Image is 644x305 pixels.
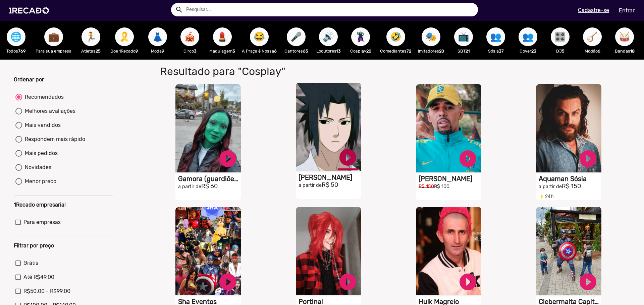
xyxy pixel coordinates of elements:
[539,183,601,190] h2: R$ 150
[614,5,639,16] a: Entrar
[612,48,637,54] p: Bandas
[366,49,371,54] b: 20
[184,27,196,46] span: 🎪
[418,48,444,54] p: Imitadores
[178,184,201,189] small: a partir de
[7,27,25,46] button: 🌐
[96,49,101,54] b: 25
[536,84,601,172] video: S1RECADO vídeos dedicados para fãs e empresas
[22,107,75,115] div: Melhores avaliações
[250,27,269,46] button: 😂
[299,173,361,181] h1: [PERSON_NAME]
[48,27,59,46] span: 💼
[110,48,138,54] p: Doe 1Recado
[598,49,600,54] b: 6
[213,27,232,46] button: 💄
[416,84,481,172] video: S1RECADO vídeos dedicados para fãs e empresas
[539,193,545,200] small: bolt
[209,48,235,54] p: Maquiagem
[407,49,411,54] b: 72
[217,27,228,46] span: 💄
[466,49,470,54] b: 21
[173,3,184,15] button: Example home icon
[119,27,130,46] span: 🎗️
[323,27,334,46] span: 🔊
[348,48,373,54] p: Cosplay
[419,175,481,183] h1: [PERSON_NAME]
[14,202,66,208] b: 1Recado empresarial
[390,27,401,46] span: 🤣
[351,27,370,46] button: 🦹🏼‍♀️
[434,184,449,189] small: R$ 100
[145,48,170,54] p: Moda
[218,149,238,169] a: play_circle_filled
[180,27,199,46] button: 🎪
[22,163,51,171] div: Novidades
[162,49,164,54] b: 9
[386,27,405,46] button: 🤣
[551,27,570,46] button: 🎛️
[22,135,85,143] div: Respondem mais rápido
[458,149,478,169] a: play_circle_filled
[78,48,104,54] p: Atletas
[14,76,44,83] b: Ordenar por
[177,48,203,54] p: Circo
[316,48,341,54] p: Locutores
[194,49,197,54] b: 3
[583,27,602,46] button: 🪕
[419,184,434,189] small: R$ 150
[299,181,361,189] h2: R$ 50
[539,175,601,183] h1: Aquaman Sósia
[18,49,26,54] b: 769
[539,194,554,200] span: 24h
[439,49,444,54] b: 20
[148,27,167,46] button: 👗
[82,27,100,46] button: 🏃
[619,27,630,46] span: 🥁
[587,27,598,46] span: 🪕
[422,27,440,46] button: 🎭
[178,175,241,183] h1: Gamora (guardiões Da Galáxia)
[578,7,609,13] u: Cadastre-se
[522,27,534,46] span: 👥
[175,207,241,295] video: S1RECADO vídeos dedicados para fãs e empresas
[22,177,56,185] div: Menor preco
[296,207,361,295] video: S1RECADO vídeos dedicados para fãs e empresas
[536,207,601,295] video: S1RECADO vídeos dedicados para fãs e empresas
[578,149,598,169] a: play_circle_filled
[319,27,338,46] button: 🔊
[451,48,476,54] p: SBT
[303,49,308,54] b: 65
[539,192,545,200] i: bolt
[155,65,465,78] h1: Resultado para "Cosplay"
[336,49,341,54] b: 13
[290,27,302,46] span: 🎤
[36,48,71,54] p: Para sua empresa
[539,184,562,189] small: a partir de
[178,183,241,190] h2: R$ 60
[274,49,277,54] b: 6
[458,272,478,292] a: play_circle_filled
[10,27,22,46] span: 🌐
[454,27,473,46] button: 📺
[22,93,64,101] div: Recomendados
[242,48,277,54] p: A Praça é Nossa
[85,27,97,46] span: 🏃
[547,48,573,54] p: DJ
[425,27,437,46] span: 🎭
[136,49,138,54] b: 9
[22,149,58,157] div: Mais pedidos
[23,218,61,226] span: Para empresas
[287,27,306,46] button: 🎤
[483,48,508,54] p: Sósia
[175,6,183,14] mat-icon: Example home icon
[416,207,481,295] video: S1RECADO vídeos dedicados para fãs e empresas
[615,27,634,46] button: 🥁
[181,3,478,16] input: Pesquisar...
[531,49,536,54] b: 23
[486,27,505,46] button: 👥
[296,83,361,171] video: S1RECADO vídeos dedicados para fãs e empresas
[630,49,635,54] b: 18
[23,273,54,281] span: Até R$49,00
[515,48,541,54] p: Cover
